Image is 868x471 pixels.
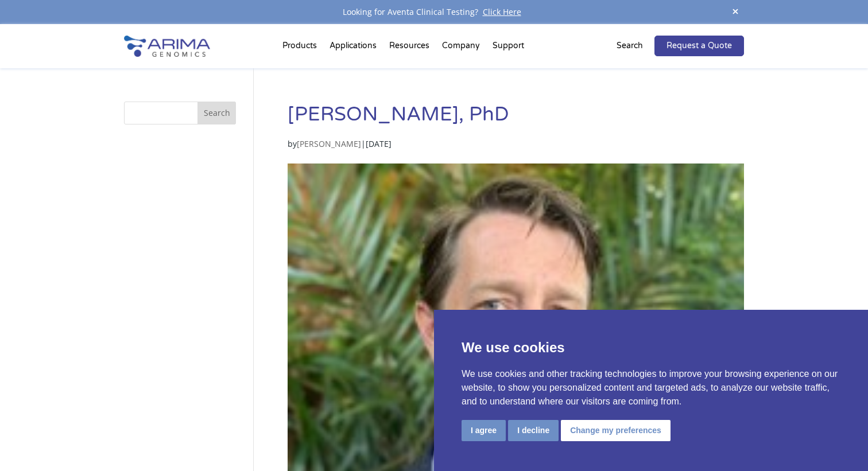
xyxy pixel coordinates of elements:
img: Arima-Genomics-logo [124,36,210,57]
a: Click Here [478,6,526,17]
a: [PERSON_NAME] [297,138,361,149]
p: We use cookies [462,337,840,358]
button: Search [197,102,237,124]
p: We use cookies and other tracking technologies to improve your browsing experience on our website... [462,367,840,408]
button: I agree [462,420,506,441]
h1: [PERSON_NAME], PhD [288,102,744,137]
div: Looking for Aventa Clinical Testing? [124,5,744,20]
p: by | [288,137,744,160]
a: Request a Quote [654,36,744,56]
p: Search [617,38,643,53]
button: I decline [508,420,559,441]
button: Change my preferences [561,420,671,441]
span: [DATE] [366,138,392,149]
